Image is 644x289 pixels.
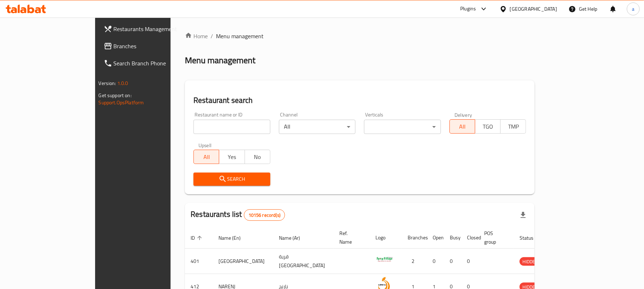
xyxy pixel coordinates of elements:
[453,121,472,132] span: All
[193,120,270,134] input: Search for restaurant name or ID..
[510,5,557,13] div: [GEOGRAPHIC_DATA]
[520,234,543,242] span: Status
[444,227,461,249] th: Busy
[444,249,461,274] td: 0
[520,257,541,266] div: HIDDEN
[449,119,475,134] button: All
[244,209,285,221] div: Total records count
[222,152,242,162] span: Yes
[198,143,212,148] label: Upsell
[98,55,203,72] a: Search Branch Phone
[248,152,267,162] span: No
[193,95,526,106] h2: Restaurant search
[475,119,501,134] button: TGO
[98,20,203,38] a: Restaurants Management
[500,119,526,134] button: TMP
[213,249,273,274] td: [GEOGRAPHIC_DATA]
[244,212,285,219] span: 10156 record(s)
[211,32,213,40] li: /
[515,206,532,224] div: Export file
[218,234,250,242] span: Name (En)
[454,112,472,117] label: Delivery
[185,55,255,66] h2: Menu management
[461,227,478,249] th: Closed
[216,32,264,40] span: Menu management
[484,229,505,246] span: POS group
[402,227,427,249] th: Branches
[339,229,361,246] span: Ref. Name
[197,152,216,162] span: All
[460,5,476,13] div: Plugins
[427,249,444,274] td: 0
[245,150,270,164] button: No
[99,91,132,100] span: Get support on:
[114,42,197,50] span: Branches
[273,249,334,274] td: قرية [GEOGRAPHIC_DATA]
[503,121,523,132] span: TMP
[402,249,427,274] td: 2
[114,25,197,33] span: Restaurants Management
[375,251,393,269] img: Spicy Village
[520,258,541,266] span: HIDDEN
[632,5,634,13] span: a
[370,227,402,249] th: Logo
[478,121,498,132] span: TGO
[98,38,203,55] a: Branches
[191,209,285,221] h2: Restaurants list
[279,234,309,242] span: Name (Ar)
[219,150,245,164] button: Yes
[191,234,204,242] span: ID
[199,175,265,184] span: Search
[99,98,144,107] a: Support.OpsPlatform
[117,79,128,88] span: 1.0.0
[364,120,441,134] div: ​
[114,59,197,68] span: Search Branch Phone
[279,120,356,134] div: All
[99,79,116,88] span: Version:
[193,150,219,164] button: All
[193,173,270,186] button: Search
[461,249,478,274] td: 0
[427,227,444,249] th: Open
[185,32,535,40] nav: breadcrumb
